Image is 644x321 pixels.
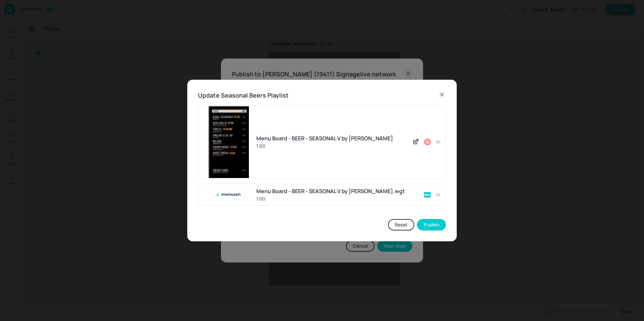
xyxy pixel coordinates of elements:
img: menuzen.png [208,184,249,205]
button: Publish [417,219,446,230]
button: Reset [388,219,414,230]
div: 1:00 [256,142,408,149]
img: DWlPNivmZn%2FDRBgtpIrzJQ%3D%3D [208,106,249,178]
div: Menu Board - BEER - SEASONAL V by [PERSON_NAME].wgt [256,187,419,195]
div: 1:00 [256,195,419,202]
div: Menu Board - BEER - SEASONAL V by [PERSON_NAME] [256,134,408,142]
h6: Update Seasonal Beers Playlist [198,91,289,100]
